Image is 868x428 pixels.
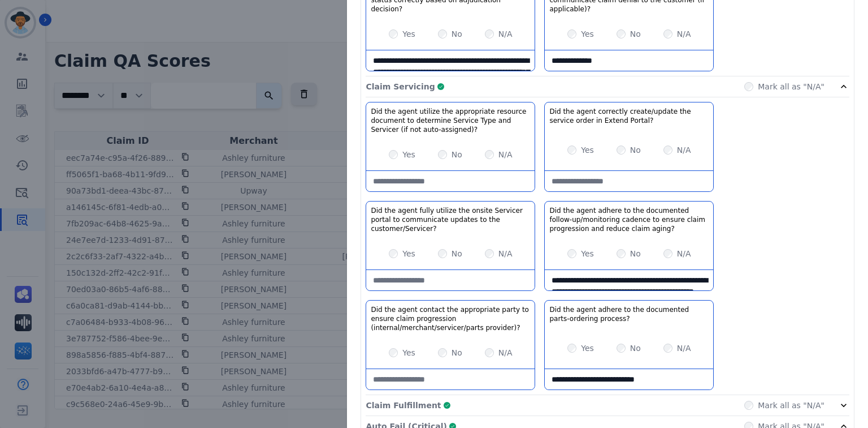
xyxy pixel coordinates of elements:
label: No [452,248,462,259]
p: Claim Servicing [366,81,435,92]
label: Yes [402,248,415,259]
label: Yes [581,343,594,354]
label: No [452,28,462,40]
label: N/A [498,347,513,358]
p: Claim Fulfillment [366,400,441,411]
label: N/A [677,144,691,156]
label: Yes [402,28,415,40]
h3: Did the agent correctly create/update the service order in Extend Portal? [549,107,709,125]
h3: Did the agent contact the appropriate party to ensure claim progression (internal/merchant/servic... [371,305,530,332]
label: N/A [498,149,513,160]
label: Yes [402,149,415,160]
h3: Did the agent fully utilize the onsite Servicer portal to communicate updates to the customer/Ser... [371,206,530,233]
label: Yes [581,144,594,156]
label: Yes [581,248,594,259]
h3: Did the agent adhere to the documented parts-ordering process? [549,305,709,323]
label: No [630,248,641,259]
label: No [630,343,641,354]
label: N/A [677,343,691,354]
label: No [630,144,641,156]
label: Mark all as "N/A" [758,81,824,92]
label: Mark all as "N/A" [758,400,824,411]
h3: Did the agent adhere to the documented follow-up/monitoring cadence to ensure claim progression a... [549,206,709,233]
label: N/A [677,28,691,40]
label: Yes [581,28,594,40]
label: No [452,347,462,358]
label: No [630,28,641,40]
h3: Did the agent utilize the appropriate resource document to determine Service Type and Servicer (i... [371,107,530,134]
label: N/A [498,248,513,259]
label: Yes [402,347,415,358]
label: N/A [498,28,513,40]
label: N/A [677,248,691,259]
label: No [452,149,462,160]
